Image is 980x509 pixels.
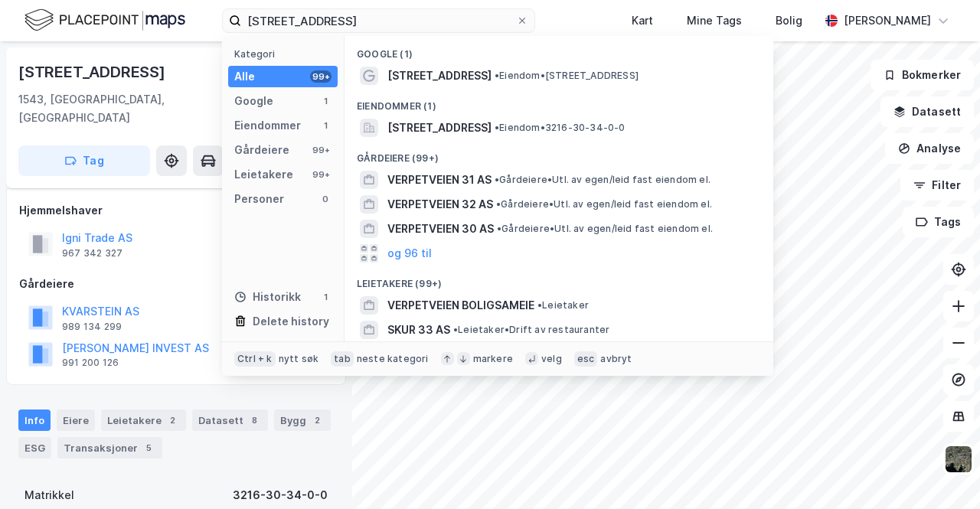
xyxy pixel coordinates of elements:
div: Datasett [192,409,268,431]
div: Bolig [776,11,802,30]
div: ESG [18,437,51,458]
span: Gårdeiere • Utl. av egen/leid fast eiendom el. [496,198,712,210]
div: 99+ [310,70,332,83]
button: Datasett [880,96,974,127]
span: Gårdeiere • Utl. av egen/leid fast eiendom el. [495,174,710,186]
div: Hjemmelshaver [19,201,333,220]
button: Analyse [885,133,974,164]
div: 1 [319,291,332,303]
span: Eiendom • 3216-30-34-0-0 [495,122,626,134]
div: Kart [632,11,653,30]
div: Google [234,92,273,110]
div: Kategori [234,48,338,60]
div: Leietakere [101,409,186,431]
div: Historikk [234,288,301,306]
div: 989 134 299 [62,321,122,333]
div: markere [473,353,513,365]
div: avbryt [600,353,632,365]
div: Eiendommer (1) [345,88,773,116]
div: Leietakere [234,165,293,184]
span: • [496,198,501,210]
span: • [495,174,499,185]
div: 1 [319,119,332,132]
div: Eiendommer [234,116,301,135]
span: Gårdeiere • Utl. av egen/leid fast eiendom el. [497,223,713,235]
div: Ctrl + k [234,351,276,367]
div: Alle [234,67,255,86]
span: • [497,223,501,234]
span: [STREET_ADDRESS] [387,119,492,137]
input: Søk på adresse, matrikkel, gårdeiere, leietakere eller personer [241,9,516,32]
div: Gårdeiere (99+) [345,140,773,168]
button: Tag [18,145,150,176]
button: og 96 til [387,244,432,263]
div: [STREET_ADDRESS] [18,60,168,84]
span: • [537,299,542,311]
div: 991 200 126 [62,357,119,369]
div: Delete history [253,312,329,331]
div: nytt søk [279,353,319,365]
div: Transaksjoner [57,437,162,458]
span: Leietaker • Drift av restauranter [453,324,609,336]
div: Personer [234,190,284,208]
div: Gårdeiere [234,141,289,159]
div: 1543, [GEOGRAPHIC_DATA], [GEOGRAPHIC_DATA] [18,90,262,127]
span: SKUR 33 AS [387,321,450,339]
span: VERPETVEIEN 31 AS [387,171,492,189]
span: VERPETVEIEN 30 AS [387,220,494,238]
div: velg [541,353,562,365]
div: 0 [319,193,332,205]
div: Leietakere (99+) [345,266,773,293]
div: 8 [247,413,262,428]
div: 99+ [310,168,332,181]
div: 2 [165,413,180,428]
button: Bokmerker [871,60,974,90]
div: neste kategori [357,353,429,365]
div: tab [331,351,354,367]
span: Eiendom • [STREET_ADDRESS] [495,70,639,82]
button: Tags [903,207,974,237]
span: • [495,70,499,81]
div: 99+ [310,144,332,156]
div: Gårdeiere [19,275,333,293]
div: esc [574,351,598,367]
div: 967 342 327 [62,247,122,259]
div: Bygg [274,409,331,431]
span: [STREET_ADDRESS] [387,67,492,85]
div: Mine Tags [687,11,742,30]
div: Eiere [57,409,95,431]
div: [PERSON_NAME] [844,11,931,30]
div: 3216-30-34-0-0 [233,486,328,504]
span: VERPETVEIEN BOLIGSAMEIE [387,296,534,315]
span: VERPETVEIEN 32 AS [387,195,493,214]
div: Matrikkel [24,486,74,504]
div: 1 [319,95,332,107]
div: Google (1) [345,36,773,64]
iframe: Chat Widget [903,436,980,509]
img: logo.f888ab2527a4732fd821a326f86c7f29.svg [24,7,185,34]
div: 2 [309,413,325,428]
button: Filter [900,170,974,201]
div: 5 [141,440,156,455]
span: • [495,122,499,133]
div: Info [18,409,51,431]
span: • [453,324,458,335]
span: Leietaker [537,299,589,312]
